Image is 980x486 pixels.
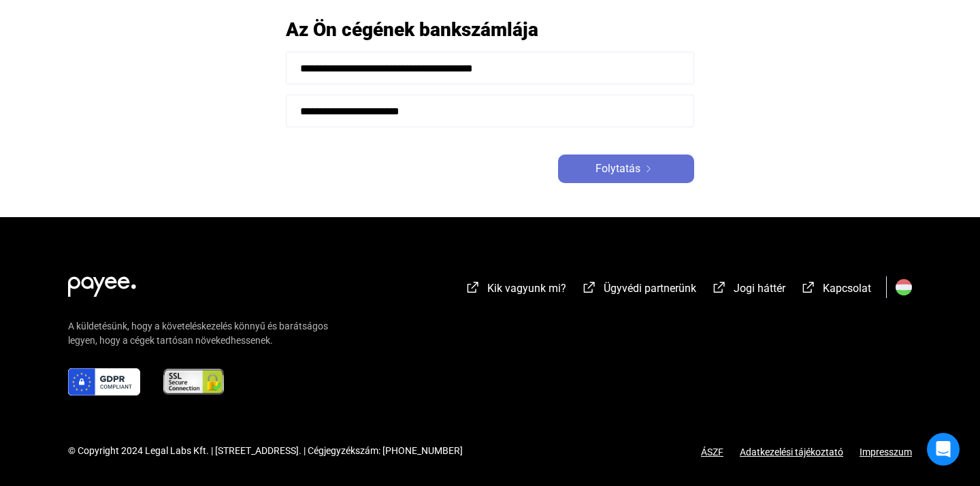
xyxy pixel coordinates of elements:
[723,447,860,457] a: Adatkezelési tájékoztató
[487,282,566,295] span: Kik vagyunk mi?
[162,368,225,395] img: ssl
[595,161,640,177] span: Folytatás
[286,18,694,42] h2: Az Ön cégének bankszámlája
[558,155,694,183] button: Folytatásarrow-right-white
[465,284,566,297] a: external-link-whiteKik vagyunk mi?
[896,279,912,295] img: HU.svg
[800,280,817,294] img: external-link-white
[701,447,723,457] a: ÁSZF
[68,269,136,297] img: white-payee-white-dot.svg
[860,447,912,457] a: Impresszum
[711,284,785,297] a: external-link-whiteJogi háttér
[711,280,728,294] img: external-link-white
[823,282,871,295] span: Kapcsolat
[927,433,960,466] div: Open Intercom Messenger
[800,284,871,297] a: external-link-whiteKapcsolat
[581,284,696,297] a: external-link-whiteÜgyvédi partnerünk
[68,368,140,395] img: gdpr
[604,282,696,295] span: Ügyvédi partnerünk
[734,282,785,295] span: Jogi háttér
[640,165,657,172] img: arrow-right-white
[581,280,598,294] img: external-link-white
[465,280,481,294] img: external-link-white
[68,444,463,458] div: © Copyright 2024 Legal Labs Kft. | [STREET_ADDRESS]. | Cégjegyzékszám: [PHONE_NUMBER]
